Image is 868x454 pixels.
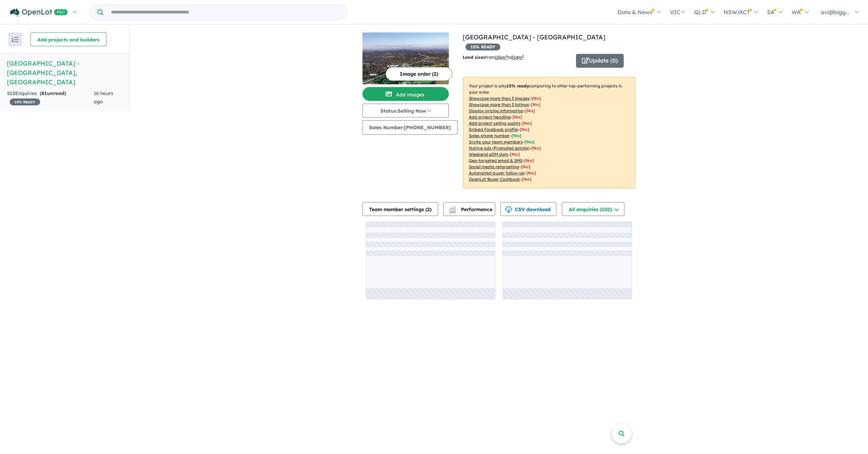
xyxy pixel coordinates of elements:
button: Performance [443,202,495,216]
u: Display pricing information [469,108,523,113]
u: Sales phone number [469,133,510,138]
p: from [463,54,571,61]
sup: 2 [506,54,507,58]
u: Native ads (Promoted estate) [469,145,529,151]
div: 102 Enquir ies [7,89,94,106]
span: [ No ] [531,102,540,107]
u: Showcase more than 3 images [469,96,530,101]
u: Showcase more than 3 listings [469,102,529,107]
button: Sales Number:[PHONE_NUMBER] [362,120,457,135]
button: Status:Selling Now [362,104,449,117]
span: [No] [524,158,534,163]
p: Your project is only comparing to other top-performing projects in your area: - - - - - - - - - -... [463,77,635,188]
input: Try estate name, suburb, builder or developer [105,5,345,20]
span: [No] [510,152,520,157]
u: 156 m [495,55,507,60]
u: Social media retargeting [469,164,519,169]
span: [ Yes ] [525,139,535,144]
b: Land sizes [463,55,485,60]
span: Performance [450,206,492,212]
u: Automated buyer follow-up [469,170,525,176]
u: OpenLot Buyer Cashback [469,177,520,182]
span: [ Yes ] [511,133,521,138]
sup: 2 [522,54,524,58]
b: 15 % ready [507,83,529,88]
button: CSV download [500,202,556,216]
strong: ( unread) [40,90,66,96]
img: sort.svg [12,37,19,42]
span: [ No ] [522,121,532,126]
button: Add images [362,87,449,101]
button: Image order (2) [386,67,452,81]
span: [No] [522,177,531,182]
a: [GEOGRAPHIC_DATA] - [GEOGRAPHIC_DATA] [463,33,605,41]
span: to [507,55,524,60]
u: 514 m [511,55,524,60]
span: [ No ] [512,114,522,120]
u: Add project selling-points [469,121,520,126]
img: Openlot PRO Logo White [10,8,68,17]
u: Invite your team members [469,139,523,144]
img: Woodlands Park Estate - Greenvale [362,32,449,84]
button: Team member settings (2) [362,202,438,216]
span: [ No ] [525,108,535,113]
img: line-chart.svg [449,206,455,210]
span: [No] [521,164,530,169]
u: Geo-targeted email & SMS [469,158,522,163]
span: 15 % READY [10,98,40,105]
u: Weekend eDM slots [469,152,508,157]
u: Embed Facebook profile [469,127,518,132]
img: download icon [505,206,512,213]
img: bar-chart.svg [449,208,456,213]
button: Update (0) [576,54,624,68]
u: Add project headline [469,114,511,120]
span: 2 [427,206,430,212]
span: [No] [526,170,536,176]
button: Add projects and builders [30,32,106,46]
span: [ No ] [520,127,529,132]
h5: [GEOGRAPHIC_DATA] - [GEOGRAPHIC_DATA] , [GEOGRAPHIC_DATA] [7,59,122,87]
button: All enquiries (102) [562,202,624,216]
span: 15 % READY [465,44,500,50]
span: [No] [531,145,541,151]
span: [ No ] [531,96,541,101]
span: 16 hours ago [94,90,113,105]
span: 81 [41,90,47,96]
span: avi@bigg... [821,9,850,16]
